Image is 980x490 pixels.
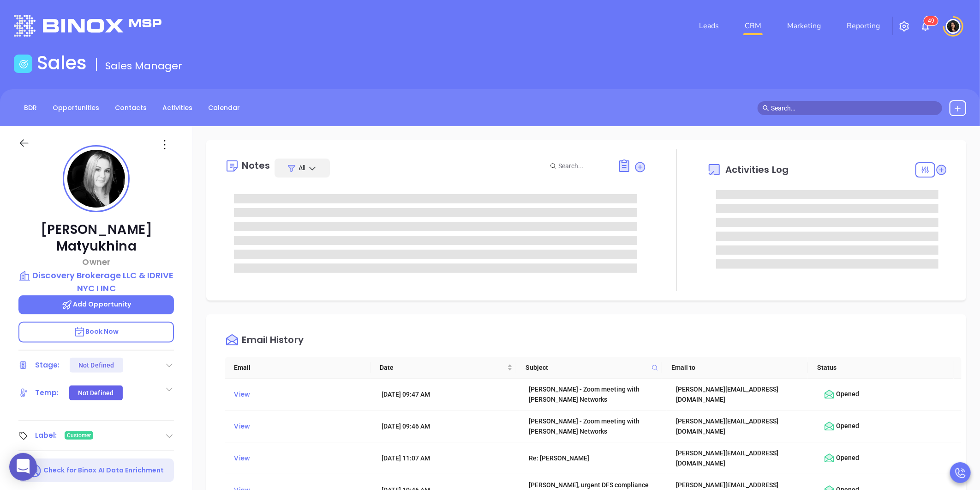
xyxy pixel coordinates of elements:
[35,358,60,372] div: Stage:
[380,362,505,373] span: Date
[370,357,516,379] th: Date
[382,453,516,463] div: [DATE] 11:07 AM
[529,384,663,404] div: [PERSON_NAME] - Zoom meeting with [PERSON_NAME] Networks
[18,256,174,268] p: Owner
[662,357,808,379] th: Email to
[558,161,607,171] input: Search...
[18,269,174,294] a: Discovery Brokerage LLC & IDRIVE NYC I INC
[242,161,270,170] div: Notes
[899,21,910,32] img: iconSetting
[43,465,164,475] p: Check for Binox AI Data Enrichment
[234,452,368,465] div: View
[203,100,245,116] a: Calendar
[771,103,937,113] input: Search…
[234,388,368,401] div: View
[676,384,810,404] div: [PERSON_NAME][EMAIL_ADDRESS][DOMAIN_NAME]
[843,17,884,35] a: Reporting
[676,448,810,468] div: [PERSON_NAME][EMAIL_ADDRESS][DOMAIN_NAME]
[35,386,59,400] div: Temp:
[74,327,119,336] span: Book Now
[61,300,131,309] span: Add Opportunity
[526,362,648,373] span: Subject
[924,16,938,25] sup: 49
[105,59,182,73] span: Sales Manager
[242,335,303,348] div: Email History
[157,100,198,116] a: Activities
[676,416,810,436] div: [PERSON_NAME][EMAIL_ADDRESS][DOMAIN_NAME]
[67,430,91,441] span: Customer
[529,416,663,436] div: [PERSON_NAME] - Zoom meeting with [PERSON_NAME] Networks
[35,429,57,442] div: Label:
[382,389,516,399] div: [DATE] 09:47 AM
[14,15,161,37] img: logo
[234,420,368,433] div: View
[725,165,789,174] span: Activities Log
[18,100,42,116] a: BDR
[67,150,125,208] img: profile-user
[529,453,663,463] div: Re: [PERSON_NAME]
[808,357,954,379] th: Status
[78,386,114,400] div: Not Defined
[37,52,87,74] h1: Sales
[382,421,516,431] div: [DATE] 09:46 AM
[18,221,174,255] p: [PERSON_NAME] Matyukhina
[109,100,152,116] a: Contacts
[695,17,723,35] a: Leads
[931,18,934,24] span: 9
[946,19,961,34] img: user
[824,389,958,400] div: Opened
[78,358,114,373] div: Not Defined
[225,357,370,379] th: Email
[299,163,305,172] span: All
[928,18,931,24] span: 4
[824,421,958,432] div: Opened
[47,100,105,116] a: Opportunities
[763,105,769,111] span: search
[824,453,958,464] div: Opened
[783,17,825,35] a: Marketing
[741,17,765,35] a: CRM
[920,21,931,32] img: iconNotification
